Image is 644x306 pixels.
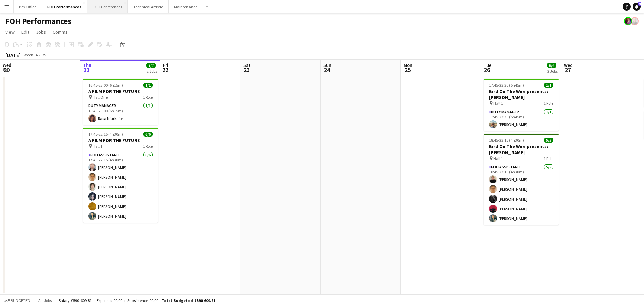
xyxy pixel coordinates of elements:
[563,66,573,74] span: 27
[83,62,91,68] span: Thu
[243,62,251,68] span: Sat
[83,128,158,223] app-job-card: 17:45-22:15 (4h30m)6/6A FILM FOR THE FUTURE Hall 11 RoleFOH Assistant6/617:45-22:15 (4h30m)[PERSO...
[3,297,31,304] button: Budgeted
[484,108,559,131] app-card-role: Duty Manager1/117:45-23:30 (5h45m)[PERSON_NAME]
[631,17,639,25] app-user-avatar: PERM Chris Nye
[14,0,42,13] button: Box Office
[143,132,153,137] span: 6/6
[544,101,553,106] span: 1 Role
[59,298,215,303] div: Salary £590 609.81 + Expenses £0.00 + Subsistence £0.00 =
[163,62,168,68] span: Fri
[544,156,553,161] span: 1 Role
[402,66,412,74] span: 25
[404,62,412,68] span: Mon
[544,83,553,88] span: 1/1
[128,0,169,13] button: Technical Artistic
[11,298,30,303] span: Budgeted
[484,134,559,225] app-job-card: 18:45-23:15 (4h30m)5/5Bird On The Wire presents: [PERSON_NAME] Hall 11 RoleFOH Assistant5/518:45-...
[83,102,158,125] app-card-role: Duty Manager1/116:45-23:00 (6h15m)Rasa Niurkaite
[547,63,556,68] span: 6/6
[484,163,559,225] app-card-role: FOH Assistant5/518:45-23:15 (4h30m)[PERSON_NAME][PERSON_NAME][PERSON_NAME][PERSON_NAME][PERSON_NAME]
[484,88,559,100] h3: Bird On The Wire presents: [PERSON_NAME]
[36,29,46,35] span: Jobs
[493,101,503,106] span: Hall 1
[633,3,641,11] a: 9
[50,28,70,36] a: Comms
[489,83,524,88] span: 17:45-23:30 (5h45m)
[2,66,11,74] span: 20
[489,138,524,143] span: 18:45-23:15 (4h30m)
[169,0,203,13] button: Maintenance
[5,29,15,35] span: View
[37,298,53,303] span: All jobs
[143,83,153,88] span: 1/1
[146,63,156,68] span: 7/7
[53,29,68,35] span: Comms
[88,132,123,137] span: 17:45-22:15 (4h30m)
[19,28,32,36] a: Edit
[493,156,503,161] span: Hall 1
[83,151,158,223] app-card-role: FOH Assistant6/617:45-22:15 (4h30m)[PERSON_NAME][PERSON_NAME][PERSON_NAME][PERSON_NAME][PERSON_NA...
[638,2,641,6] span: 9
[83,137,158,143] h3: A FILM FOR THE FUTURE
[544,138,553,143] span: 5/5
[33,28,49,36] a: Jobs
[484,79,559,131] app-job-card: 17:45-23:30 (5h45m)1/1Bird On The Wire presents: [PERSON_NAME] Hall 11 RoleDuty Manager1/117:45-2...
[3,28,17,36] a: View
[21,29,29,35] span: Edit
[88,83,123,88] span: 16:45-23:00 (6h15m)
[82,66,91,74] span: 21
[83,88,158,94] h3: A FILM FOR THE FUTURE
[93,144,102,149] span: Hall 1
[22,52,39,57] span: Week 34
[143,144,153,149] span: 1 Role
[87,0,128,13] button: FOH Conferences
[162,66,168,74] span: 22
[3,62,11,68] span: Wed
[5,52,21,58] div: [DATE]
[484,62,491,68] span: Tue
[624,17,632,25] app-user-avatar: Frazer Mclean
[162,298,215,303] span: Total Budgeted £590 609.81
[5,16,71,26] h1: FOH Performances
[93,95,108,100] span: Hall One
[323,62,331,68] span: Sun
[564,62,573,68] span: Wed
[143,95,153,100] span: 1 Role
[483,66,491,74] span: 26
[484,143,559,156] h3: Bird On The Wire presents: [PERSON_NAME]
[83,79,158,125] app-job-card: 16:45-23:00 (6h15m)1/1A FILM FOR THE FUTURE Hall One1 RoleDuty Manager1/116:45-23:00 (6h15m)Rasa ...
[147,69,157,74] div: 2 Jobs
[547,69,558,74] div: 2 Jobs
[42,52,48,57] div: BST
[322,66,331,74] span: 24
[42,0,87,13] button: FOH Performances
[242,66,251,74] span: 23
